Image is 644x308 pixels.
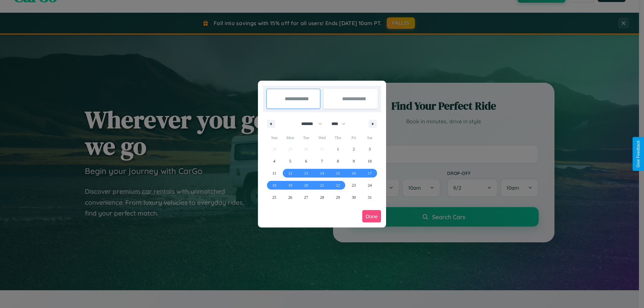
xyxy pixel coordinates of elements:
span: 8 [337,155,339,167]
button: 8 [330,155,346,167]
span: Sun [266,132,282,143]
span: 20 [304,179,308,191]
button: 17 [362,167,378,179]
span: Thu [330,132,346,143]
span: 6 [305,155,307,167]
button: 24 [362,179,378,191]
span: 22 [336,179,340,191]
span: 24 [368,179,372,191]
span: 1 [337,143,339,155]
span: Fri [346,132,362,143]
span: 23 [352,179,356,191]
button: 11 [266,167,282,179]
button: 29 [330,191,346,203]
button: 3 [362,143,378,155]
button: 6 [298,155,314,167]
button: 13 [298,167,314,179]
button: Done [362,210,381,223]
button: 31 [362,191,378,203]
span: 11 [272,167,276,179]
span: Wed [314,132,330,143]
button: 21 [314,179,330,191]
button: 16 [346,167,362,179]
span: 5 [289,155,291,167]
button: 4 [266,155,282,167]
span: 3 [369,143,371,155]
button: 22 [330,179,346,191]
span: 4 [273,155,275,167]
span: 13 [304,167,308,179]
span: 29 [336,191,340,203]
button: 25 [266,191,282,203]
span: 9 [353,155,355,167]
span: 28 [320,191,324,203]
span: 31 [368,191,372,203]
button: 19 [282,179,298,191]
button: 10 [362,155,378,167]
span: Sat [362,132,378,143]
button: 12 [282,167,298,179]
span: 25 [272,191,276,203]
span: 12 [288,167,292,179]
div: Give Feedback [636,140,641,168]
button: 28 [314,191,330,203]
button: 15 [330,167,346,179]
span: Tue [298,132,314,143]
span: 30 [352,191,356,203]
button: 5 [282,155,298,167]
button: 14 [314,167,330,179]
span: 19 [288,179,292,191]
span: 16 [352,167,356,179]
button: 20 [298,179,314,191]
span: 17 [368,167,372,179]
button: 1 [330,143,346,155]
span: 7 [321,155,323,167]
button: 18 [266,179,282,191]
span: Mon [282,132,298,143]
button: 2 [346,143,362,155]
span: 2 [353,143,355,155]
button: 27 [298,191,314,203]
span: 21 [320,179,324,191]
span: 10 [368,155,372,167]
button: 7 [314,155,330,167]
button: 9 [346,155,362,167]
button: 23 [346,179,362,191]
span: 27 [304,191,308,203]
button: 26 [282,191,298,203]
span: 14 [320,167,324,179]
span: 18 [272,179,276,191]
span: 26 [288,191,292,203]
button: 30 [346,191,362,203]
span: 15 [336,167,340,179]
